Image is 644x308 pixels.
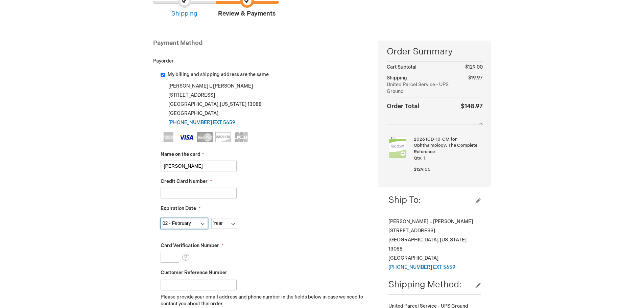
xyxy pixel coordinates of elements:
[215,132,231,142] img: Discover
[161,81,368,127] div: [PERSON_NAME] L [PERSON_NAME] [STREET_ADDRESS] [GEOGRAPHIC_DATA] , 13088 [GEOGRAPHIC_DATA]
[387,81,460,95] span: United Parcel Service - UPS Ground
[414,167,431,172] span: $129.00
[414,136,481,155] strong: 2026 ICD-10-CM for Ophthalmology: The Complete Reference
[388,217,481,272] div: [PERSON_NAME] L [PERSON_NAME] [STREET_ADDRESS] [GEOGRAPHIC_DATA] , 13088 [GEOGRAPHIC_DATA]
[440,237,467,243] span: [US_STATE]
[461,103,483,110] span: $148.97
[161,206,196,211] span: Expiration Date
[388,195,421,206] span: Ship To:
[161,132,176,142] img: American Express
[168,120,235,125] a: [PHONE_NUMBER] EXT 5659
[153,58,174,64] span: Payorder
[414,156,421,161] span: Qty
[179,132,194,142] img: Visa
[424,156,425,161] span: 1
[161,188,237,198] input: Credit Card Number
[465,64,483,70] span: $129.00
[234,132,249,142] img: JCB
[388,280,461,290] span: Shipping Method:
[197,132,213,142] img: MasterCard
[161,270,227,276] span: Customer Reference Number
[387,136,408,158] img: 2026 ICD-10-CM for Ophthalmology: The Complete Reference
[161,179,208,184] span: Credit Card Number
[387,46,482,62] span: Order Summary
[388,264,455,270] a: [PHONE_NUMBER] EXT 5659
[161,151,200,157] span: Name on the card
[161,252,179,263] input: Card Verification Number
[161,243,219,248] span: Card Verification Number
[220,101,246,107] span: [US_STATE]
[161,294,368,307] p: Please provide your email address and phone number in the fields below in case we need to contact...
[153,39,368,51] div: Payment Method
[168,72,269,77] span: My billing and shipping address are the same
[387,101,419,111] strong: Order Total
[468,75,483,81] span: $19.97
[387,75,407,81] span: Shipping
[387,62,460,73] th: Cart Subtotal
